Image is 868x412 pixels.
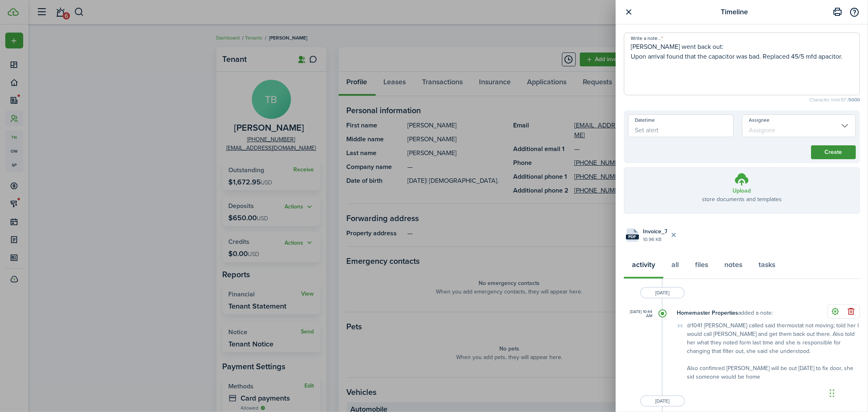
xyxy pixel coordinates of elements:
[640,395,685,407] div: [DATE]
[628,114,734,137] input: Set alert
[687,254,716,279] button: files
[663,254,687,279] button: all
[848,96,860,103] b: 5000
[677,309,738,317] b: Homemaster Properties
[733,324,868,412] iframe: Chat Widget
[811,145,856,159] button: Create
[721,7,748,18] span: Timeline
[624,7,634,17] button: Close modal
[624,97,860,102] small: Character limit: 97 /
[643,227,667,236] span: Invoice_7538_from_Creechs_Service_Company_Inc.pdf
[640,287,685,298] div: [DATE]
[830,381,835,405] div: Drag
[626,234,639,239] file-extension: pdf
[750,254,783,279] button: tasks
[742,114,856,137] input: Assignee
[667,228,681,242] button: Delete file
[626,228,639,242] file-icon: File
[624,310,652,318] div: [DATE] 10:44 AM
[702,195,782,204] p: store documents and templates
[677,321,860,381] div: @1041 [PERSON_NAME] called said thermostat not moving; told her I would call [PERSON_NAME] and ge...
[733,186,751,195] h3: Upload
[677,309,860,317] p: added a note:
[830,306,841,317] button: Edit
[846,306,857,317] button: Delete
[643,236,667,243] file-size: 10.96 KB
[716,254,750,279] button: notes
[831,5,845,19] button: Print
